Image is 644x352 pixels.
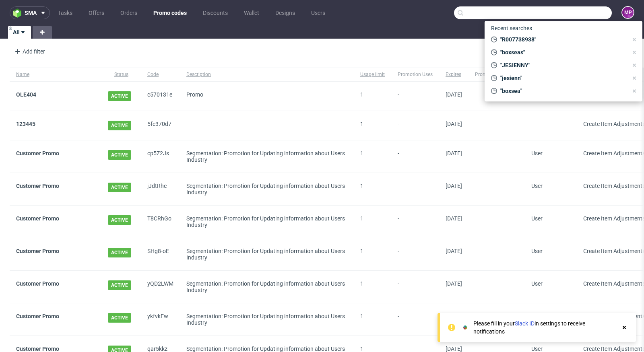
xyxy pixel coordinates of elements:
div: Please fill in your in settings to receive notifications [473,319,617,336]
a: Wallet [239,6,264,19]
span: 1 [360,215,363,222]
span: "JESIENNY" [497,61,628,69]
a: Customer Promo [16,183,59,189]
a: Customer Promo [16,150,59,156]
span: sma [25,10,37,16]
span: c570131e [147,91,173,101]
span: - [398,150,433,163]
span: Name [16,71,95,78]
span: yQD2LWM [147,280,173,293]
span: ACTIVE [108,215,131,225]
span: 5fc370d7 [147,121,173,130]
a: Designs [270,6,300,19]
span: Usage limit [360,71,385,78]
span: [DATE] [446,183,462,189]
span: - [398,121,433,130]
span: ACTIVE [108,183,131,192]
a: All [8,26,31,39]
span: User [531,248,543,254]
span: [DATE] [446,215,462,222]
button: sma [10,6,50,19]
span: SHg8-oE [147,248,173,261]
span: 1 [360,346,363,352]
span: 1 [360,248,363,254]
span: 1 [360,91,363,98]
span: User [531,280,543,287]
div: Segmentation: Promotion for Updating information about Users Industry [186,313,347,326]
a: Customer Promo [16,346,59,352]
span: - [398,215,433,228]
span: ACTIVE [108,121,131,130]
span: 1 [360,121,363,127]
span: User [531,150,543,156]
img: logo [13,8,25,18]
span: Code [147,71,173,78]
span: User [531,215,543,222]
span: ACTIVE [108,280,131,290]
span: ACTIVE [108,91,131,101]
span: [DATE] [446,346,462,352]
span: Recent searches [488,22,535,35]
a: Promo codes [149,6,192,19]
span: - [398,248,433,261]
span: [DATE] [446,91,462,98]
span: 1 [360,150,363,156]
span: [DATE] [446,280,462,287]
figcaption: MP [622,7,634,18]
a: Customer Promo [16,248,59,254]
a: Customer Promo [16,313,59,319]
span: "jesienn" [497,74,628,82]
span: Description [186,71,347,78]
a: 123445 [16,121,35,127]
div: Promo [186,91,347,98]
span: 1 [360,280,363,287]
a: Slack ID [515,320,535,327]
span: "R007738938" [497,35,628,43]
span: Status [108,71,134,78]
img: Slack [461,323,469,331]
span: ACTIVE [108,248,131,257]
span: - [398,91,433,101]
a: Discounts [198,6,233,19]
div: Segmentation: Promotion for Updating information about Users Industry [186,248,347,261]
span: ykfvkEw [147,313,173,326]
span: 1 [360,183,363,189]
div: Add filter [11,45,47,58]
a: OLE404 [16,91,36,98]
span: Expires [446,71,462,78]
span: "boxseas" [497,48,628,56]
span: - [398,313,433,326]
div: Segmentation: Promotion for Updating information about Users Industry [186,215,347,228]
a: Users [306,6,330,19]
span: jJdtRhc [147,183,173,196]
span: [DATE] [446,248,462,254]
span: 1 [360,313,363,319]
span: Promotion Uses [398,71,433,78]
span: User [531,346,543,352]
div: Segmentation: Promotion for Updating information about Users Industry [186,280,347,293]
span: cp5Z2Js [147,150,173,163]
div: Segmentation: Promotion for Updating information about Users Industry [186,150,347,163]
span: Promotion category [475,71,518,78]
a: Customer Promo [16,280,59,287]
span: - [398,183,433,196]
a: Orders [116,6,142,19]
a: Tasks [53,6,77,19]
span: ACTIVE [108,150,131,160]
a: Offers [84,6,109,19]
div: Segmentation: Promotion for Updating information about Users Industry [186,183,347,196]
span: "boxsea" [497,87,628,95]
span: User [531,183,543,189]
span: [DATE] [446,121,462,127]
a: Customer Promo [16,215,59,222]
span: ACTIVE [108,313,131,323]
span: [DATE] [446,150,462,156]
span: T8CRhGo [147,215,173,228]
span: - [398,280,433,293]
